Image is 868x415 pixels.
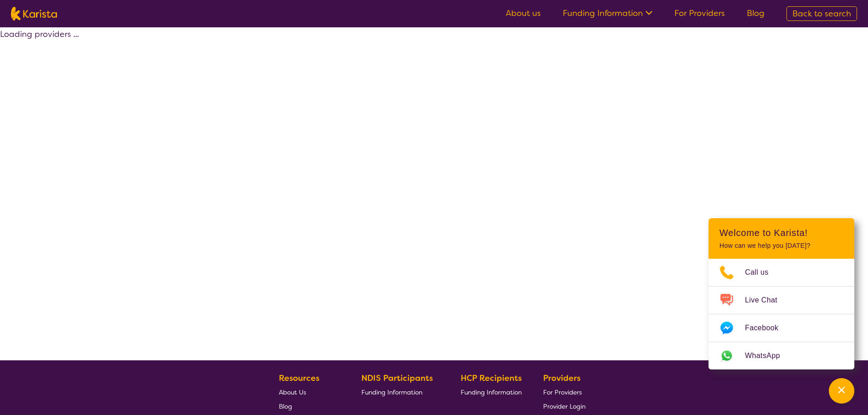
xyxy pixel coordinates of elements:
[279,385,340,399] a: About Us
[719,242,843,250] p: How can we help you [DATE]?
[745,266,780,279] span: Call us
[747,8,765,19] a: Blog
[709,259,854,369] ul: Choose channel
[543,373,580,384] b: Providers
[461,385,522,399] a: Funding Information
[745,293,788,307] span: Live Chat
[361,388,422,396] span: Funding Information
[745,321,789,335] span: Facebook
[786,6,857,21] a: Back to search
[829,378,854,404] button: Channel Menu
[461,388,522,396] span: Funding Information
[563,8,652,19] a: Funding Information
[279,399,340,413] a: Blog
[361,373,433,384] b: NDIS Participants
[11,7,57,20] img: Karista logo
[543,385,586,399] a: For Providers
[745,349,791,363] span: WhatsApp
[543,388,582,396] span: For Providers
[543,402,586,410] span: Provider Login
[709,342,854,369] a: Web link opens in a new tab.
[279,373,319,384] b: Resources
[792,8,851,19] span: Back to search
[506,8,541,19] a: About us
[461,373,522,384] b: HCP Recipients
[279,402,292,410] span: Blog
[279,388,306,396] span: About Us
[361,385,440,399] a: Funding Information
[674,8,725,19] a: For Providers
[719,227,843,238] h2: Welcome to Karista!
[709,218,854,369] div: Channel Menu
[543,399,586,413] a: Provider Login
